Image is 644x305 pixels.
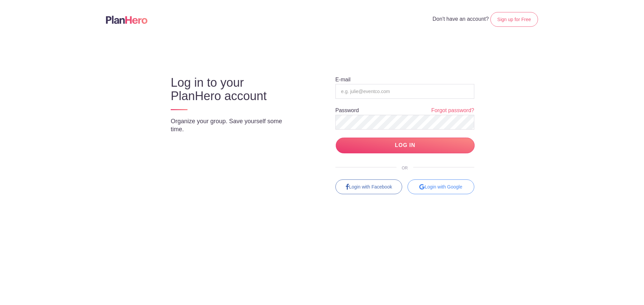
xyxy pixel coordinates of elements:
h3: Log in to your PlanHero account [171,76,297,103]
span: OR [396,166,413,170]
input: LOG IN [336,138,475,153]
img: Logo main planhero [106,16,148,24]
label: E-mail [335,77,351,82]
input: e.g. julie@eventco.com [335,84,474,99]
span: Don't have an account? [433,16,489,22]
a: Login with Facebook [335,179,402,194]
a: Sign up for Free [490,12,538,27]
div: Login with Google [408,179,474,194]
a: Forgot password? [431,107,474,115]
p: Organize your group. Save yourself some time. [171,117,297,133]
label: Password [335,108,359,113]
